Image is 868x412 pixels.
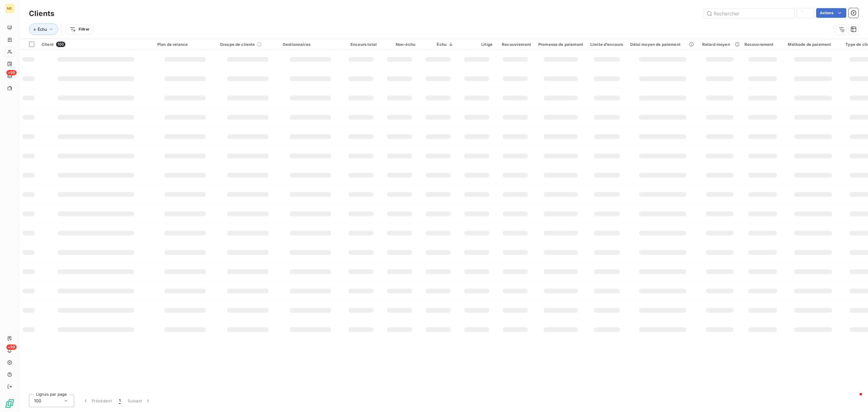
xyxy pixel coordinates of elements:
[423,42,454,47] div: Échu
[590,42,623,47] div: Limite d’encours
[124,395,155,407] button: Suivant
[5,71,14,81] a: +99
[816,8,846,18] button: Actions
[66,24,93,34] button: Filtrer
[56,42,65,47] span: 100
[79,395,115,407] button: Précédent
[538,42,583,47] div: Promesse de paiement
[119,398,121,404] span: 1
[848,391,862,406] iframe: Intercom live chat
[5,399,14,408] img: Logo LeanPay
[461,42,492,47] div: Litige
[744,42,781,47] div: Recouvrement
[788,42,838,47] div: Méthode de paiement
[6,70,17,75] span: +99
[6,344,17,350] span: +99
[29,24,58,35] button: Échu
[630,42,695,47] div: Délai moyen de paiement
[704,9,794,18] input: Rechercher
[42,42,54,47] span: Client
[38,27,47,32] span: Échu
[384,42,415,47] div: Non-échu
[702,42,737,47] div: Retard moyen
[29,8,54,19] h3: Clients
[115,395,124,407] button: 1
[500,42,531,47] div: Recouvrement
[345,42,377,47] div: Encours total
[283,42,338,47] div: Gestionnaires
[157,42,213,47] div: Plan de relance
[220,42,255,47] span: Groupe de clients
[5,4,14,13] div: ME
[34,398,41,404] span: 100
